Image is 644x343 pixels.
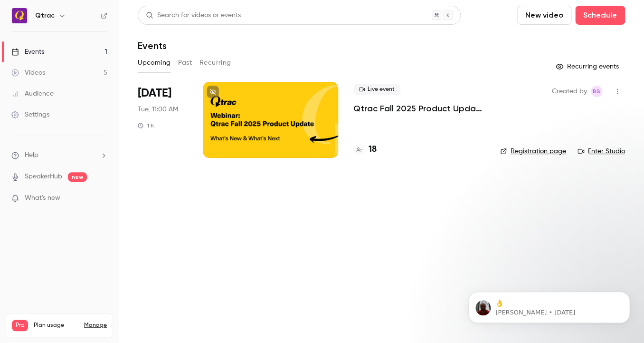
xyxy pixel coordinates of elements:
a: SpeakerHub [25,172,62,182]
div: Videos [11,68,45,78]
button: Recurring [199,55,231,70]
button: Recurring events [551,59,625,74]
h1: Events [138,40,167,51]
iframe: Intercom notifications message [454,272,644,338]
div: 1 h [138,122,154,129]
div: Settings [11,110,49,119]
a: Registration page [500,147,566,156]
span: Created by [552,86,587,97]
div: Audience [11,89,54,98]
div: Sep 16 Tue, 11:00 AM (America/Los Angeles) [138,82,188,158]
button: New video [517,6,571,25]
li: help-dropdown-opener [11,150,107,160]
div: Events [11,47,44,57]
h6: Qtrac [35,11,55,20]
span: Live event [353,84,400,95]
span: BS [593,86,600,97]
span: new [68,172,87,182]
span: Pro [12,320,28,331]
div: Search for videos or events [146,10,241,20]
button: Past [178,55,192,70]
button: Schedule [575,6,625,25]
img: Qtrac [12,8,27,23]
a: Qtrac Fall 2025 Product Update Webinar [353,103,485,114]
span: Barry Strauss [591,86,602,97]
span: Plan usage [34,322,78,329]
span: What's new [25,193,60,203]
a: Manage [84,322,107,329]
span: [DATE] [138,86,171,101]
h4: 18 [369,143,377,156]
a: Enter Studio [578,147,625,156]
span: Tue, 11:00 AM [138,105,178,114]
a: 18 [353,143,377,156]
span: Help [25,150,38,160]
button: Upcoming [138,55,170,70]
